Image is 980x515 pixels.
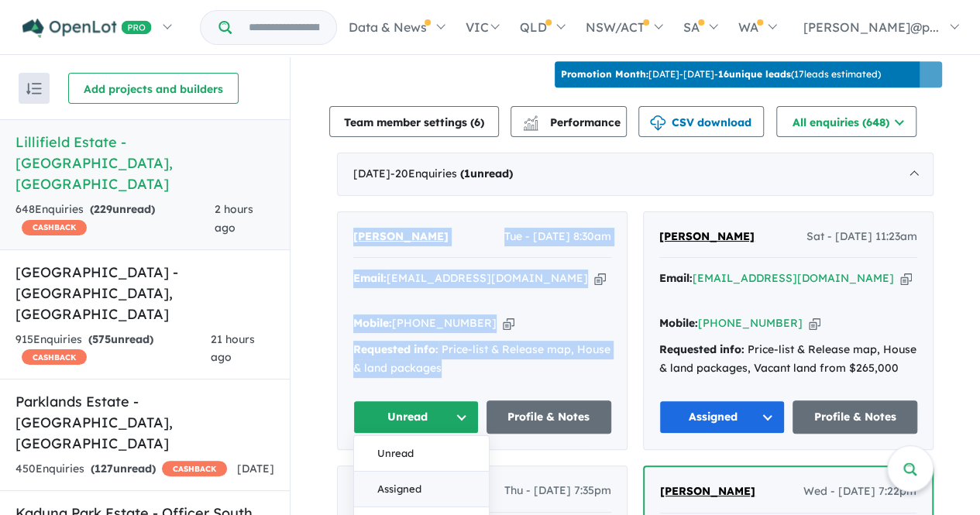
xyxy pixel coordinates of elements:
[511,106,627,137] button: Performance
[693,271,894,285] a: [EMAIL_ADDRESS][DOMAIN_NAME]
[503,315,514,331] button: Copy
[659,229,755,243] span: [PERSON_NAME]
[353,400,479,434] button: Unread
[22,220,87,235] span: CASHBACK
[638,106,764,137] button: CSV download
[235,11,333,44] input: Try estate name, suburb, builder or developer
[22,19,152,38] img: Openlot PRO Logo White
[68,73,239,104] button: Add projects and builders
[660,482,755,501] a: [PERSON_NAME]
[353,271,387,285] strong: Email:
[353,229,449,243] span: [PERSON_NAME]
[803,482,916,501] span: Wed - [DATE] 7:22pm
[474,115,480,129] span: 6
[776,106,916,137] button: All enquiries (648)
[659,271,693,285] strong: Email:
[660,484,755,498] span: [PERSON_NAME]
[524,115,538,124] img: line-chart.svg
[95,462,113,476] span: 127
[15,132,274,194] h5: Lillifield Estate - [GEOGRAPHIC_DATA] , [GEOGRAPHIC_DATA]
[392,316,497,330] a: [PHONE_NUMBER]
[504,482,611,500] span: Thu - [DATE] 7:35pm
[659,342,744,356] strong: Requested info:
[698,316,803,330] a: [PHONE_NUMBER]
[15,331,211,368] div: 915 Enquir ies
[337,153,934,196] div: [DATE]
[659,228,755,246] a: [PERSON_NAME]
[354,436,489,472] button: Unread
[594,270,606,287] button: Copy
[460,167,513,180] strong: ( unread)
[659,400,785,434] button: Assigned
[523,120,538,130] img: bar-chart.svg
[354,472,489,507] button: Assigned
[15,201,215,238] div: 648 Enquir ies
[15,262,274,324] h5: [GEOGRAPHIC_DATA] - [GEOGRAPHIC_DATA] , [GEOGRAPHIC_DATA]
[525,115,621,129] span: Performance
[92,332,111,346] span: 575
[803,19,939,35] span: [PERSON_NAME]@p...
[88,332,153,346] strong: ( unread)
[504,228,611,246] span: Tue - [DATE] 8:30am
[464,167,470,180] span: 1
[15,460,227,479] div: 450 Enquir ies
[215,202,253,235] span: 2 hours ago
[90,202,155,216] strong: ( unread)
[162,461,227,476] span: CASHBACK
[91,462,156,476] strong: ( unread)
[900,270,912,287] button: Copy
[659,341,917,378] div: Price-list & Release map, House & land packages, Vacant land from $265,000
[329,106,499,137] button: Team member settings (6)
[650,115,665,131] img: download icon
[237,462,274,476] span: [DATE]
[353,341,611,378] div: Price-list & Release map, House & land packages
[561,68,648,80] b: Promotion Month:
[390,167,513,180] span: - 20 Enquir ies
[806,228,917,246] span: Sat - [DATE] 11:23am
[561,67,881,81] p: [DATE] - [DATE] - ( 17 leads estimated)
[659,316,698,330] strong: Mobile:
[793,400,918,434] a: Profile & Notes
[94,202,112,216] span: 229
[211,332,255,365] span: 21 hours ago
[809,315,820,331] button: Copy
[353,316,392,330] strong: Mobile:
[22,349,87,365] span: CASHBACK
[487,400,612,434] a: Profile & Notes
[15,391,274,454] h5: Parklands Estate - [GEOGRAPHIC_DATA] , [GEOGRAPHIC_DATA]
[353,342,438,356] strong: Requested info:
[353,228,449,246] a: [PERSON_NAME]
[26,83,42,94] img: sort.svg
[387,271,588,285] a: [EMAIL_ADDRESS][DOMAIN_NAME]
[718,68,791,80] b: 16 unique leads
